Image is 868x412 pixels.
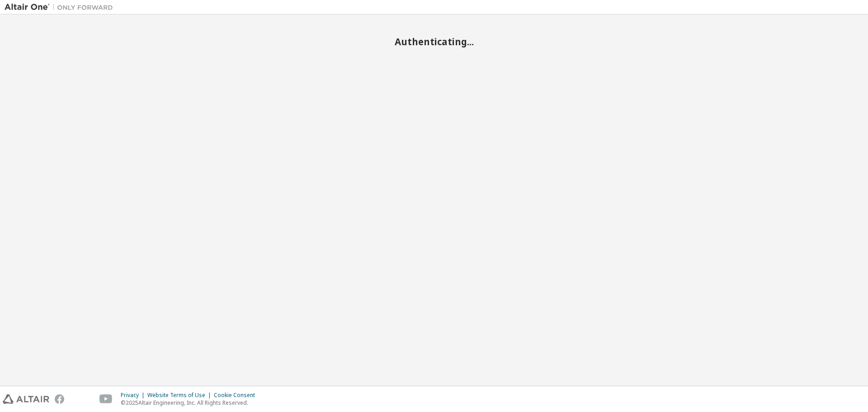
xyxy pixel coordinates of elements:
[5,36,863,47] h2: Authenticating...
[55,394,64,404] img: facebook.svg
[99,394,113,404] img: youtube.svg
[147,392,214,399] div: Website Terms of Use
[214,392,260,399] div: Cookie Consent
[121,399,260,407] p: © 2025 Altair Engineering, Inc. All Rights Reserved.
[5,3,118,12] img: Altair One
[3,394,49,404] img: altair_logo.svg
[121,392,147,399] div: Privacy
